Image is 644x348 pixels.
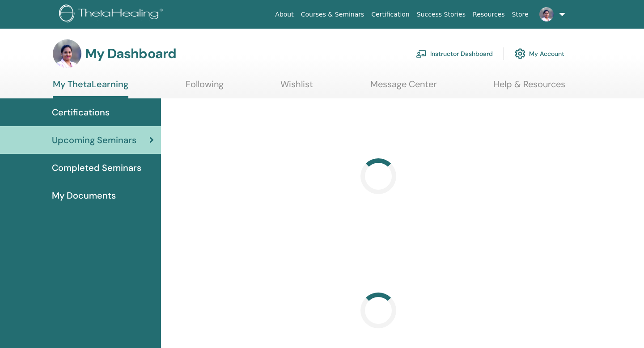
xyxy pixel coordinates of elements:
[271,6,297,23] a: About
[53,39,81,68] img: default.jpg
[52,133,136,147] span: Upcoming Seminars
[52,189,116,202] span: My Documents
[515,44,564,64] a: My Account
[469,6,508,23] a: Resources
[280,79,313,96] a: Wishlist
[368,6,413,23] a: Certification
[297,6,368,23] a: Courses & Seminars
[416,44,493,64] a: Instructor Dashboard
[493,79,565,96] a: Help & Resources
[515,46,525,61] img: cog.svg
[59,4,166,25] img: logo.png
[52,161,141,174] span: Completed Seminars
[370,79,436,96] a: Message Center
[53,79,128,98] a: My ThetaLearning
[52,106,110,119] span: Certifications
[539,7,554,21] img: default.jpg
[186,79,224,96] a: Following
[413,6,469,23] a: Success Stories
[416,50,427,58] img: chalkboard-teacher.svg
[85,46,176,62] h3: My Dashboard
[508,6,532,23] a: Store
